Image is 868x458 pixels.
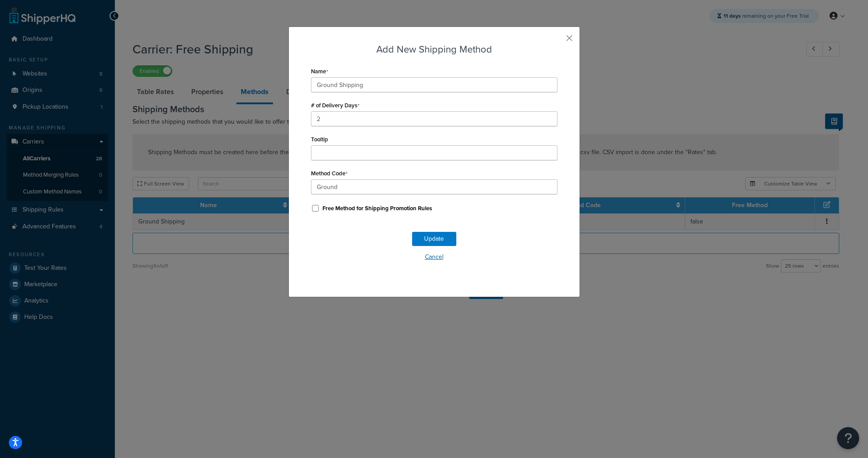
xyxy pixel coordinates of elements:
[311,68,328,75] label: Name
[311,250,557,264] button: Cancel
[311,102,360,109] label: # of Delivery Days
[322,204,432,212] label: Free Method for Shipping Promotion Rules
[311,170,348,177] label: Method Code
[311,42,557,56] h3: Add New Shipping Method
[412,232,456,246] button: Update
[311,136,328,143] label: Tooltip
